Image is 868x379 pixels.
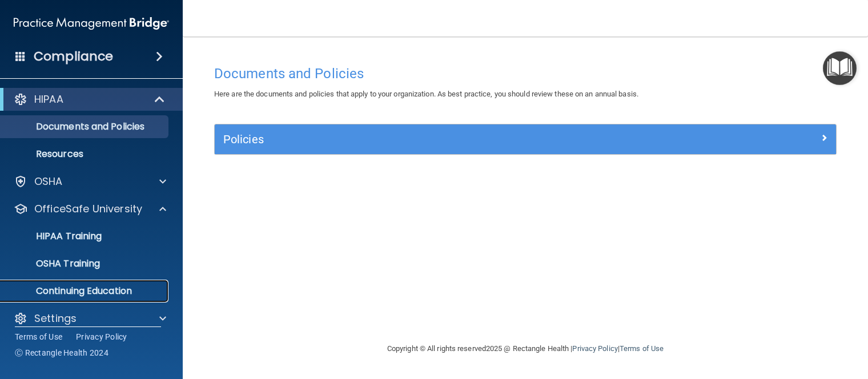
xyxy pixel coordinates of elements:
h4: Documents and Policies [214,66,837,81]
p: HIPAA [34,92,63,106]
button: Open Resource Center [823,51,857,85]
p: OSHA Training [7,258,100,269]
span: Here are the documents and policies that apply to your organization. As best practice, you should... [214,90,638,98]
div: Copyright © All rights reserved 2025 @ Rectangle Health | | [317,330,734,367]
h4: Compliance [34,49,113,64]
a: Policies [223,130,827,148]
p: Documents and Policies [7,121,163,132]
a: HIPAA [14,92,166,106]
a: Terms of Use [620,344,664,353]
a: Terms of Use [15,331,62,342]
p: OSHA [34,175,63,188]
p: Settings [34,312,77,325]
a: OfficeSafe University [14,202,166,216]
p: HIPAA Training [7,231,102,242]
iframe: Drift Widget Chat Controller [671,299,854,344]
img: PMB logo [14,12,169,35]
a: OSHA [14,175,166,188]
h5: Policies [223,133,672,146]
p: Continuing Education [7,285,163,297]
a: Settings [14,312,166,325]
p: Resources [7,148,163,160]
p: OfficeSafe University [34,202,142,216]
a: Privacy Policy [572,344,617,353]
a: Privacy Policy [76,331,127,342]
span: Ⓒ Rectangle Health 2024 [15,347,108,358]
